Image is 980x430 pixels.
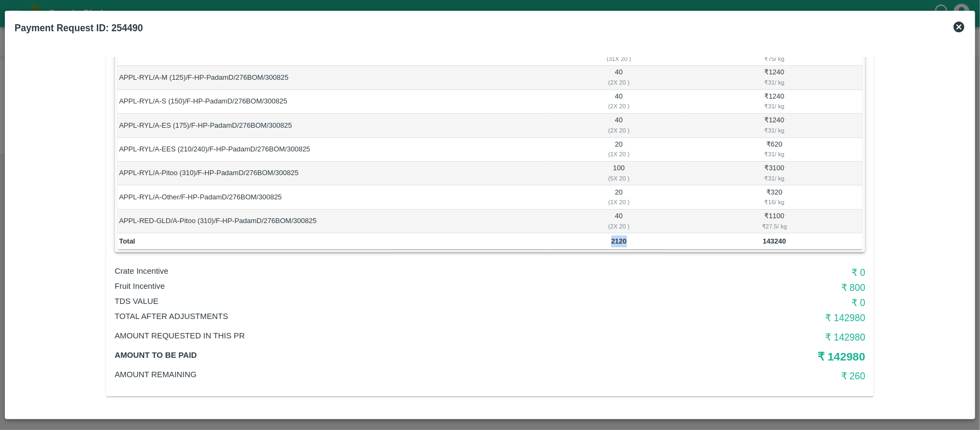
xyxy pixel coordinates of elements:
div: ( 1 X 20 ) [553,197,685,207]
div: ₹ 31 / kg [688,174,861,183]
td: 40 [552,210,686,233]
div: ₹ 31 / kg [688,126,861,135]
h6: ₹ 800 [615,280,865,295]
div: ( 2 X 20 ) [553,126,685,135]
p: Amount to be paid [115,349,615,361]
td: ₹ 320 [686,185,863,209]
td: 100 [552,162,686,185]
td: 40 [552,114,686,137]
td: APPL-RYL/A-Pitoo (310)/F-HP-PadamD/276BOM/300825 [117,162,552,185]
div: ( 31 X 20 ) [553,54,685,64]
td: ₹ 1240 [686,90,863,114]
td: 40 [552,90,686,114]
p: Fruit Incentive [115,280,615,292]
h6: ₹ 142980 [615,310,865,325]
p: Crate Incentive [115,265,615,277]
div: ( 2 X 20 ) [553,221,685,231]
p: Amount Remaining [115,369,615,380]
td: ₹ 1240 [686,66,863,89]
td: ₹ 1240 [686,114,863,137]
b: Total [119,237,135,245]
td: APPL-RYL/A-M (125)/F-HP-PadamD/276BOM/300825 [117,66,552,89]
div: ₹ 31 / kg [688,78,861,87]
h6: ₹ 0 [615,265,865,280]
td: APPL-RED-GLD/A-Pitoo (310)/F-HP-PadamD/276BOM/300825 [117,210,552,233]
p: TDS VALUE [115,295,615,307]
div: ( 2 X 20 ) [553,78,685,87]
div: ₹ 31 / kg [688,101,861,111]
div: ₹ 31 / kg [688,149,861,159]
td: 20 [552,185,686,209]
div: ₹ 16 / kg [688,197,861,207]
b: Payment Request ID: 254490 [15,23,143,33]
p: Total After adjustments [115,310,615,322]
td: ₹ 3100 [686,162,863,185]
h6: ₹ 260 [615,369,865,384]
td: APPL-RYL/A-EES (210/240)/F-HP-PadamD/276BOM/300825 [117,138,552,162]
td: 20 [552,138,686,162]
td: APPL-RYL/A-Other/F-HP-PadamD/276BOM/300825 [117,185,552,209]
div: ₹ 75 / kg [688,54,861,64]
h6: ₹ 142980 [615,330,865,345]
b: 2120 [611,237,627,245]
td: 40 [552,66,686,89]
p: Amount Requested in this PR [115,330,615,342]
td: APPL-RYL/A-ES (175)/F-HP-PadamD/276BOM/300825 [117,114,552,137]
h5: ₹ 142980 [615,349,865,364]
div: ( 2 X 20 ) [553,101,685,111]
td: APPL-RYL/A-S (150)/F-HP-PadamD/276BOM/300825 [117,90,552,114]
td: ₹ 1100 [686,210,863,233]
h6: ₹ 0 [615,295,865,310]
div: ( 1 X 20 ) [553,149,685,159]
div: ( 5 X 20 ) [553,174,685,183]
td: ₹ 620 [686,138,863,162]
div: ₹ 27.5 / kg [688,221,861,231]
b: 143240 [763,237,786,245]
